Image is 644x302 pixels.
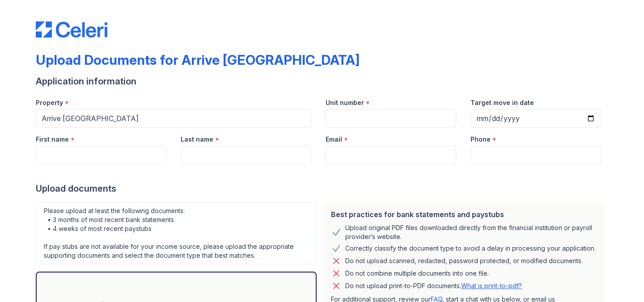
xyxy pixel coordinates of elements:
[345,223,597,241] div: Upload original PDF files downloaded directly from the financial institution or payroll provider’...
[331,209,597,220] div: Best practices for bank statements and paystubs
[345,243,596,254] div: Correctly classify the document type to avoid a delay in processing your application.
[36,135,69,144] label: First name
[36,52,360,68] div: Upload Documents for Arrive [GEOGRAPHIC_DATA]
[36,202,317,264] div: Please upload at least the following documents: • 3 months of most recent bank statements • 4 wee...
[36,75,608,88] div: Application information
[36,21,107,38] img: CE_Logo_Blue-a8612792a0a2168367f1c8372b55b34899dd931a85d93a1a3d3e32e68fde9ad4.png
[470,98,534,107] label: Target move in date
[326,135,342,144] label: Email
[345,256,583,266] div: Do not upload scanned, redacted, password protected, or modified documents.
[326,98,364,107] label: Unit number
[36,98,63,107] label: Property
[345,268,489,279] div: Do not combine multiple documents into one file.
[36,182,608,195] div: Upload documents
[181,135,213,144] label: Last name
[461,282,522,289] a: What is print-to-pdf?
[345,281,522,290] p: Do not upload print-to-PDF documents.
[470,135,491,144] label: Phone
